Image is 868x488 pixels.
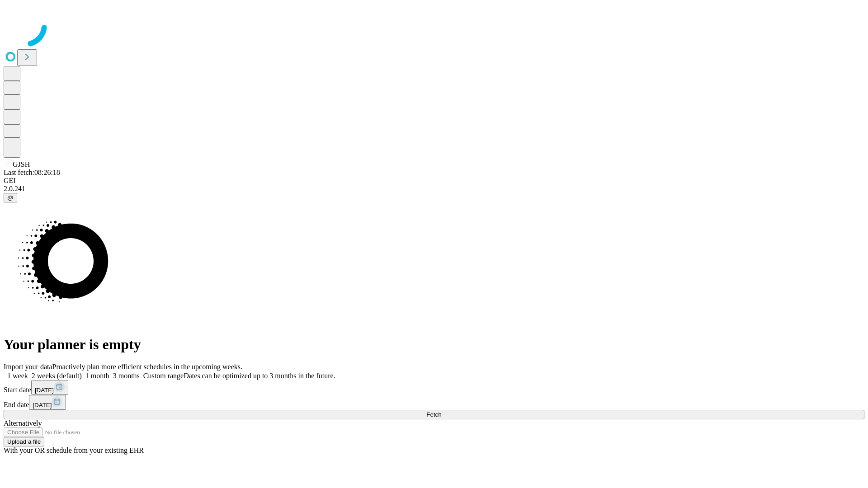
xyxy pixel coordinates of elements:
[4,446,144,454] span: With your OR schedule from your existing EHR
[143,372,184,380] span: Custom range
[35,387,54,394] span: [DATE]
[4,185,864,193] div: 2.0.241
[4,410,864,419] button: Fetch
[4,395,864,410] div: End date
[4,380,864,395] div: Start date
[33,402,52,408] span: [DATE]
[31,380,68,395] button: [DATE]
[4,437,44,446] button: Upload a file
[29,395,66,410] button: [DATE]
[32,372,82,380] span: 2 weeks (default)
[426,411,441,418] span: Fetch
[7,194,14,201] span: @
[184,372,335,380] span: Dates can be optimized up to 3 months in the future.
[4,193,17,202] button: @
[4,363,52,371] span: Import your data
[4,177,864,185] div: GEI
[13,160,30,168] span: GJSH
[4,419,42,427] span: Alternatively
[113,372,140,380] span: 3 months
[4,336,864,353] h1: Your planner is empty
[52,363,242,371] span: Proactively plan more efficient schedules in the upcoming weeks.
[7,372,28,380] span: 1 week
[4,169,60,176] span: Last fetch: 08:26:18
[85,372,109,380] span: 1 month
